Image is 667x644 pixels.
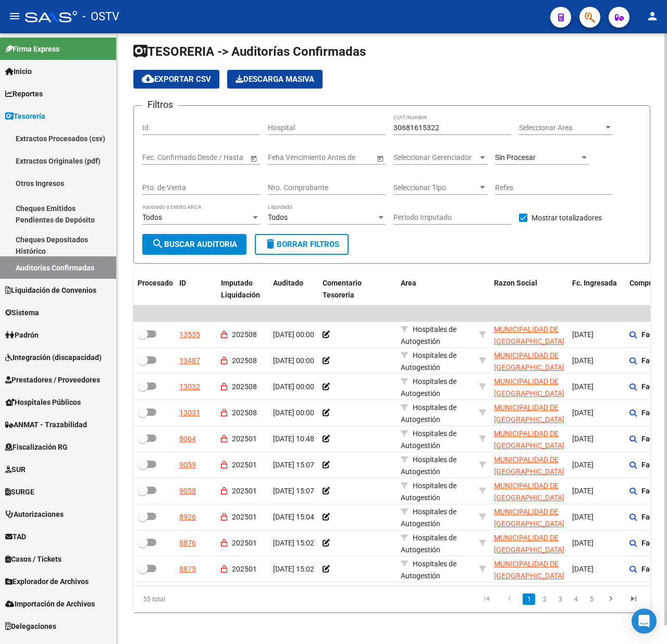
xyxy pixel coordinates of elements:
[572,435,594,443] span: [DATE]
[523,593,535,605] a: 1
[494,402,564,424] div: - 30681615322
[494,480,564,502] div: - 30681615322
[494,481,564,514] span: MUNICIPALIDAD DE [GEOGRAPHIC_DATA] ARGENTINAS
[572,382,594,391] span: [DATE]
[393,183,478,192] span: Seleccionar Tipo
[318,272,397,306] datatable-header-cell: Comentario Tesoreria
[5,397,81,408] span: Hospitales Públicos
[236,75,314,84] span: Descarga Masiva
[273,408,314,417] span: [DATE] 00:00
[179,407,200,419] div: 13031
[521,590,537,608] li: page 1
[554,593,566,605] a: 3
[585,593,598,605] a: 5
[494,428,564,450] div: - 30681615322
[179,329,200,341] div: 13535
[273,435,314,443] span: [DATE] 10:48
[584,590,599,608] li: page 5
[5,509,64,520] span: Autorizaciones
[5,486,34,498] span: SURGE
[227,70,323,89] button: Descarga Masiva
[133,70,219,89] button: Exportar CSV
[269,272,318,306] datatable-header-cell: Auditado
[5,576,89,587] span: Explorador de Archivos
[232,382,257,391] span: 202508
[646,10,659,22] mat-icon: person
[532,212,602,224] span: Mostrar totalizadores
[268,213,288,221] span: Todos
[232,487,257,495] span: 202501
[5,43,59,55] span: Firma Express
[494,532,564,554] div: - 30681615322
[494,324,564,345] div: - 30681615322
[401,534,456,554] span: Hospitales de Autogestión
[82,5,119,28] span: - OSTV
[152,238,164,250] mat-icon: search
[232,513,257,521] span: 202501
[397,272,475,306] datatable-header-cell: Area
[142,153,180,162] input: Fecha inicio
[538,593,551,605] a: 2
[179,381,200,393] div: 13032
[255,234,349,255] button: Borrar Filtros
[570,593,582,605] a: 4
[494,279,537,287] span: Razon Social
[5,110,45,122] span: Tesorería
[572,330,594,339] span: [DATE]
[248,153,259,164] button: Open calendar
[500,593,520,605] a: go to previous page
[393,153,478,162] span: Seleccionar Gerenciador
[189,153,240,162] input: Fecha fin
[401,351,456,371] span: Hospitales de Autogestión
[572,408,594,417] span: [DATE]
[401,279,416,287] span: Area
[232,565,257,573] span: 202501
[5,419,87,430] span: ANMAT - Trazabilidad
[494,376,564,398] div: - 30681615322
[494,506,564,528] div: - 30681615322
[142,97,178,112] h3: Filtros
[217,272,269,306] datatable-header-cell: Imputado Liquidación
[572,539,594,547] span: [DATE]
[494,454,564,476] div: - 30681615322
[519,123,603,132] span: Seleccionar Area
[142,75,211,84] span: Exportar CSV
[179,563,196,575] div: 8875
[323,279,362,299] span: Comentario Tesoreria
[494,351,564,383] span: MUNICIPALIDAD DE [GEOGRAPHIC_DATA] ARGENTINAS
[494,534,564,566] span: MUNICIPALIDAD DE [GEOGRAPHIC_DATA] ARGENTINAS
[401,429,456,450] span: Hospitales de Autogestión
[5,374,100,386] span: Prestadores / Proveedores
[494,558,564,580] div: - 30681615322
[477,593,497,605] a: go to first page
[401,377,456,398] span: Hospitales de Autogestión
[273,330,314,339] span: [DATE] 00:00
[227,70,323,89] app-download-masive: Descarga masiva de comprobantes (adjuntos)
[232,330,257,339] span: 202508
[273,356,314,365] span: [DATE] 00:00
[490,272,568,306] datatable-header-cell: Razon Social
[5,307,39,318] span: Sistema
[179,433,196,445] div: 8064
[5,352,102,363] span: Integración (discapacidad)
[5,621,56,632] span: Delegaciones
[179,485,196,497] div: 9058
[133,586,235,612] div: 55 total
[632,609,657,634] div: Open Intercom Messenger
[142,234,246,255] button: Buscar Auditoria
[401,403,456,424] span: Hospitales de Autogestión
[401,455,456,476] span: Hospitales de Autogestión
[8,10,21,22] mat-icon: menu
[494,350,564,371] div: - 30681615322
[232,539,257,547] span: 202501
[568,590,584,608] li: page 4
[572,487,594,495] span: [DATE]
[232,461,257,469] span: 202501
[175,272,217,306] datatable-header-cell: ID
[273,279,303,287] span: Auditado
[232,408,257,417] span: 202508
[179,355,200,367] div: 13487
[179,459,196,471] div: 9059
[401,560,456,580] span: Hospitales de Autogestión
[5,464,26,475] span: SUR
